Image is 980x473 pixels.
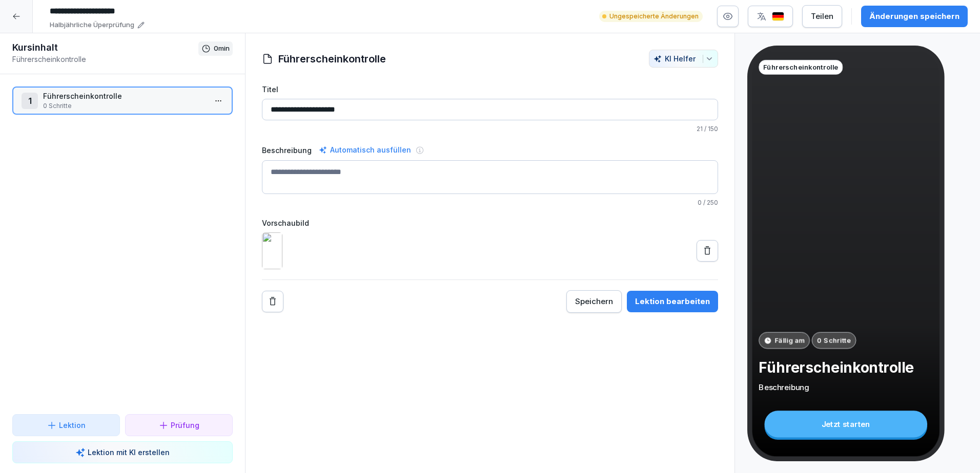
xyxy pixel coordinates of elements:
p: Lektion mit KI erstellen [88,447,170,458]
p: 0 Schritte [43,101,206,111]
button: Lektion [12,414,120,436]
div: 1 [22,93,38,109]
p: 0 min [214,44,230,54]
button: Prüfung [125,414,233,436]
label: Beschreibung [262,145,312,156]
span: 21 [697,125,703,133]
div: KI Helfer [654,54,713,63]
span: 0 [698,199,702,206]
p: 0 Schritte [817,335,851,346]
div: Speichern [575,296,613,307]
p: / 250 [262,198,718,207]
p: Führerscheinkontrolle [759,358,933,376]
p: Ungespeicherte Änderungen [609,12,699,21]
p: Prüfung [171,420,199,431]
p: Beschreibung [759,382,933,392]
div: Lektion bearbeiten [635,296,710,307]
button: Lektion mit KI erstellen [12,441,233,463]
div: Änderungen speichern [869,11,959,22]
div: Automatisch ausfüllen [317,144,413,156]
button: KI Helfer [649,50,718,68]
div: Jetzt starten [765,411,928,437]
img: de.svg [772,12,784,21]
p: Lektion [59,420,86,431]
p: Führerscheinkontrolle [763,62,839,73]
img: 9a01f34d-5a07-4085-83c8-31d85fe02092 [262,232,282,269]
h1: Kursinhalt [12,41,198,54]
button: Remove [262,291,283,312]
p: / 150 [262,124,718,134]
div: Teilen [811,11,833,22]
button: Lektion bearbeiten [627,291,718,312]
p: Fällig am [774,335,805,346]
label: Titel [262,84,718,95]
h1: Führerscheinkontrolle [278,51,386,67]
p: Halbjährliche Üperprüfung [50,20,134,30]
div: 1Führerscheinkontrolle0 Schritte [12,87,233,115]
p: Führerscheinkontrolle [43,91,206,101]
button: Speichern [566,290,622,313]
p: Führerscheinkontrolle [12,54,198,64]
label: Vorschaubild [262,218,718,228]
button: Änderungen speichern [861,6,968,27]
button: Teilen [802,5,842,28]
